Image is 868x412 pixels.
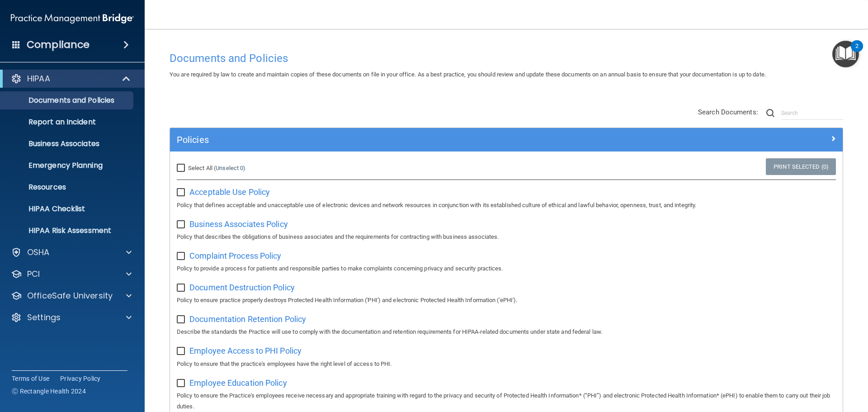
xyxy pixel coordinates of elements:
[27,290,113,301] p: OfficeSafe University
[12,387,86,396] span: Ⓒ Rectangle Health 2024
[27,269,40,279] p: PCI
[177,359,836,369] p: Policy to ensure that the practice's employees have the right level of access to PHI.
[11,312,132,323] a: Settings
[698,108,758,116] span: Search Documents:
[11,269,132,279] a: PCI
[177,263,836,274] p: Policy to provide a process for patients and responsible parties to make complaints concerning pr...
[27,312,61,323] p: Settings
[855,46,859,58] div: 2
[27,38,90,51] h4: Compliance
[6,118,129,127] p: Report an Incident
[177,165,187,172] input: Select All (Unselect 0)
[177,390,836,412] p: Policy to ensure the Practice's employees receive necessary and appropriate training with regard ...
[766,158,836,175] a: Print Selected (0)
[177,232,836,242] p: Policy that describes the obligations of business associates and the requirements for contracting...
[27,247,50,258] p: OSHA
[6,183,129,192] p: Resources
[177,200,836,211] p: Policy that defines acceptable and unacceptable use of electronic devices and network resources i...
[189,251,281,260] span: Complaint Process Policy
[188,165,212,171] span: Select All
[177,327,836,337] p: Describe the standards the Practice will use to comply with the documentation and retention requi...
[11,290,132,301] a: OfficeSafe University
[6,226,129,235] p: HIPAA Risk Assessment
[27,73,50,84] p: HIPAA
[6,139,129,148] p: Business Associates
[177,295,836,306] p: Policy to ensure practice properly destroys Protected Health Information ('PHI') and electronic P...
[214,165,245,171] a: (Unselect 0)
[6,161,129,170] p: Emergency Planning
[11,73,131,84] a: HIPAA
[6,96,129,105] p: Documents and Policies
[11,9,134,28] img: PMB logo
[189,219,288,229] span: Business Associates Policy
[189,314,306,324] span: Documentation Retention Policy
[177,135,668,145] h5: Policies
[6,204,129,213] p: HIPAA Checklist
[189,378,287,388] span: Employee Education Policy
[189,187,270,197] span: Acceptable Use Policy
[12,374,49,383] a: Terms of Use
[189,346,302,355] span: Employee Access to PHI Policy
[170,52,843,64] h4: Documents and Policies
[60,374,101,383] a: Privacy Policy
[11,247,132,258] a: OSHA
[766,109,774,117] img: ic-search.3b580494.png
[170,71,766,78] span: You are required by law to create and maintain copies of these documents on file in your office. ...
[781,106,843,120] input: Search
[189,283,295,292] span: Document Destruction Policy
[177,133,836,147] a: Policies
[832,41,859,67] button: Open Resource Center, 2 new notifications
